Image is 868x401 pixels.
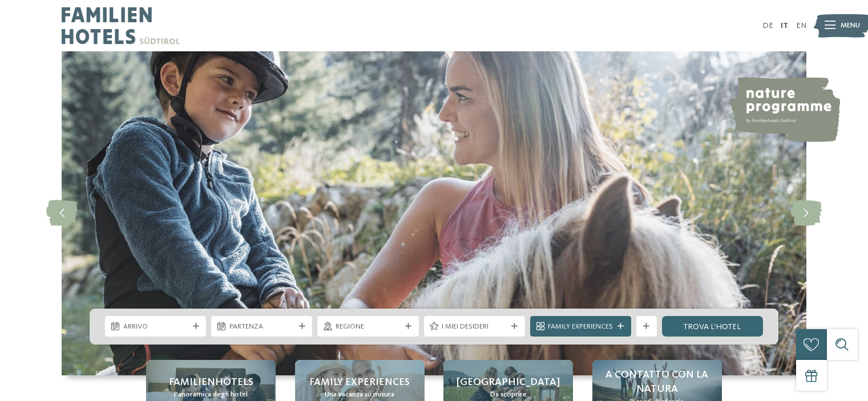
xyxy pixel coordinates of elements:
span: Familienhotels [169,375,253,390]
img: Family hotel Alto Adige: the happy family places! [62,51,806,375]
span: Family Experiences [548,322,613,332]
span: I miei desideri [442,322,507,332]
span: Regione [336,322,401,332]
a: EN [796,22,806,30]
a: IT [781,22,788,30]
span: Da scoprire [490,390,527,400]
img: nature programme by Familienhotels Südtirol [727,77,840,142]
a: DE [762,22,773,30]
span: Panoramica degli hotel [174,390,248,400]
span: A contatto con la natura [603,368,712,396]
span: Menu [841,21,860,31]
span: Arrivo [123,322,188,332]
span: Family experiences [309,375,410,390]
span: Partenza [229,322,294,332]
span: Una vacanza su misura [325,390,394,400]
span: [GEOGRAPHIC_DATA] [457,375,560,390]
a: trova l’hotel [662,316,763,337]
